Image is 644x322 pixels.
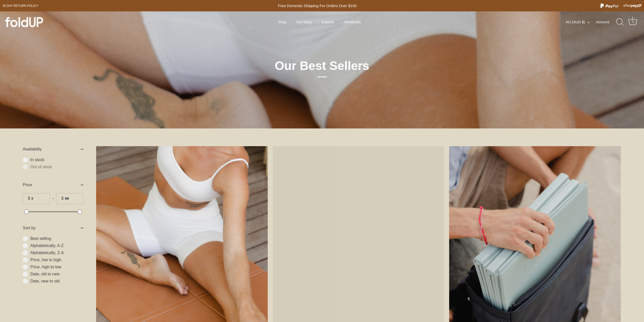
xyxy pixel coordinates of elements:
a: Explore [317,17,338,27]
a: Cart [627,16,638,28]
span: $ [28,196,30,201]
span: Alphabetically, Z-A [30,250,84,255]
span: Price, low to high [30,257,84,262]
a: 30 day Return policy [3,3,38,9]
span: Best selling [30,236,84,241]
a: Shop [274,17,291,27]
summary: Availability [23,141,84,157]
span: Price, high to low [30,264,84,270]
span: Alphabetically, A-Z [30,243,84,248]
input: From [31,193,50,204]
img: foldUP [5,17,43,27]
div: Primary navigation [265,17,373,27]
summary: Sort by [23,220,84,236]
span: Date, old to new [30,272,84,277]
h1: Our Best Sellers [237,58,407,77]
button: AU (AUD $) [566,20,595,24]
span: Date, new to old [30,279,84,284]
span: In stock [30,157,84,162]
input: To [65,193,83,204]
div: 0 [630,20,635,25]
span: Out of stock [30,164,84,169]
a: Our Story [292,17,316,27]
a: Account [596,19,618,25]
a: Wholesale [340,17,365,27]
span: $ [61,196,64,201]
summary: Price [23,177,84,193]
a: foldUP [5,17,78,27]
a: Search [614,16,626,28]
